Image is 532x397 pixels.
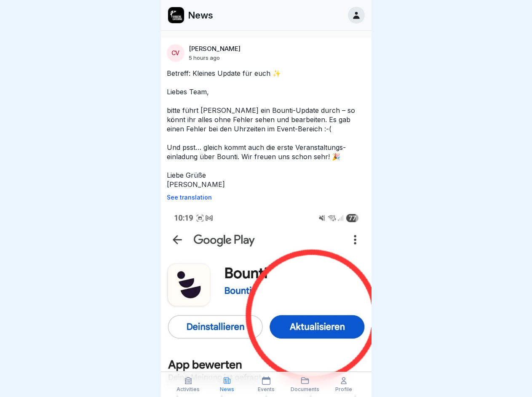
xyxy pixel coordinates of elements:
p: See translation [167,194,366,201]
p: 5 hours ago [189,54,220,61]
div: CV [167,44,184,62]
p: Events [258,386,275,392]
p: Profile [335,386,352,392]
p: [PERSON_NAME] [189,45,241,53]
p: Betreff: Kleines Update für euch ✨ Liebes Team, bitte führt [PERSON_NAME] ein Bounti-Update durch... [167,69,366,189]
p: News [220,386,234,392]
p: News [188,10,213,21]
img: ewxb9rjzulw9ace2na8lwzf2.png [168,7,184,23]
p: Activities [176,386,200,392]
p: Documents [291,386,319,392]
